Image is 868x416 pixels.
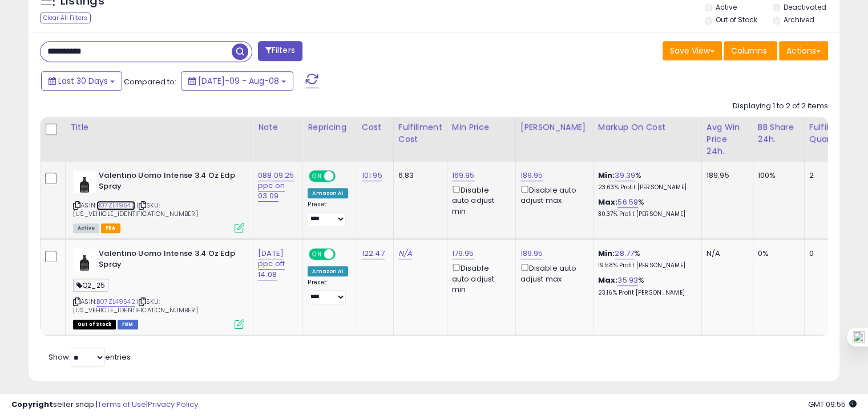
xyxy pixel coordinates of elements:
div: [PERSON_NAME] [520,121,588,133]
div: % [598,248,693,270]
img: 31gjMQo6llL._SL40_.jpg [73,170,96,193]
a: 189.95 [520,248,543,259]
div: % [598,197,693,218]
b: Max: [598,275,618,286]
div: Note [258,121,298,133]
div: BB Share 24h. [758,121,800,145]
div: Min Price [452,121,511,133]
div: % [598,170,693,191]
span: FBM [118,320,138,329]
label: Deactivated [783,2,826,12]
div: 189.95 [706,170,744,181]
span: Last 30 Days [58,75,108,87]
div: Clear All Filters [40,13,91,23]
p: 19.58% Profit [PERSON_NAME] [598,262,693,270]
span: OFF [334,250,352,259]
span: ON [310,172,325,181]
span: 2025-09-8 09:55 GMT [808,399,857,410]
span: Show: entries [49,352,131,362]
a: 169.95 [452,170,475,181]
div: Disable auto adjust max [520,183,584,206]
span: All listings that are currently out of stock and unavailable for purchase on Amazon [73,320,116,329]
div: Repricing [308,121,352,133]
strong: Copyright [11,399,53,410]
b: Max: [598,197,618,207]
a: [DATE] ppc off 14.08 [258,248,285,280]
a: 35.93 [617,275,638,286]
span: All listings currently available for purchase on Amazon [73,223,99,233]
div: Preset: [308,201,348,226]
th: The percentage added to the cost of goods (COGS) that forms the calculator for Min & Max prices. [593,117,701,162]
a: 28.77 [615,248,634,259]
span: OFF [334,172,352,181]
div: Markup on Cost [598,121,697,133]
b: Min: [598,248,615,259]
div: Amazon AI [308,266,348,276]
div: seller snap | | [11,399,198,410]
a: 101.95 [362,170,382,181]
label: Active [716,2,737,12]
button: Save View [663,41,722,60]
a: Terms of Use [98,399,146,410]
a: Privacy Policy [148,399,198,410]
div: N/A [706,248,744,259]
div: ASIN: [73,248,244,328]
div: 0% [758,248,796,259]
div: % [598,275,693,296]
span: Q2_25 [73,279,108,292]
div: Cost [362,121,389,133]
span: | SKU: [US_VEHICLE_IDENTIFICATION_NUMBER] [73,201,198,218]
div: Fulfillment Cost [398,121,442,145]
div: 100% [758,170,796,181]
b: Min: [598,170,615,181]
a: 179.95 [452,248,474,259]
div: 2 [809,170,845,181]
span: Columns [731,45,767,56]
label: Archived [783,15,814,25]
div: Displaying 1 to 2 of 2 items [733,101,828,112]
button: [DATE]-09 - Aug-08 [181,71,293,91]
p: 30.37% Profit [PERSON_NAME] [598,210,693,218]
b: Valentino Uomo Intense 3.4 Oz Edp Spray [99,248,237,272]
span: Compared to: [124,76,176,87]
a: 088.09.25 ppc on 03.09 [258,170,294,202]
span: FBA [101,223,120,233]
button: Actions [779,41,828,60]
p: 23.63% Profit [PERSON_NAME] [598,183,693,191]
span: | SKU: [US_VEHICLE_IDENTIFICATION_NUMBER] [73,297,198,314]
div: Disable auto adjust min [452,262,507,295]
span: [DATE]-09 - Aug-08 [198,75,279,87]
a: 39.39 [615,170,635,181]
a: B07ZL49542 [96,201,135,210]
div: Preset: [308,279,348,304]
a: N/A [398,248,412,259]
a: 122.47 [362,248,385,259]
div: Fulfillable Quantity [809,121,849,145]
a: 56.59 [617,197,638,208]
div: 6.83 [398,170,438,181]
b: Valentino Uomo Intense 3.4 Oz Edp Spray [99,170,237,194]
div: Avg Win Price 24h. [706,121,748,157]
img: one_i.png [853,331,865,343]
a: 189.95 [520,170,543,181]
span: ON [310,250,325,259]
div: Amazon AI [308,188,348,198]
div: Disable auto adjust min [452,183,507,217]
button: Columns [724,41,777,60]
a: B07ZL49542 [96,297,135,307]
p: 23.16% Profit [PERSON_NAME] [598,289,693,297]
div: Title [70,121,248,133]
div: Disable auto adjust max [520,262,584,284]
button: Filters [258,41,302,61]
div: 0 [809,248,845,259]
button: Last 30 Days [41,71,122,91]
label: Out of Stock [716,15,757,25]
div: ASIN: [73,170,244,231]
img: 31gjMQo6llL._SL40_.jpg [73,248,96,271]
